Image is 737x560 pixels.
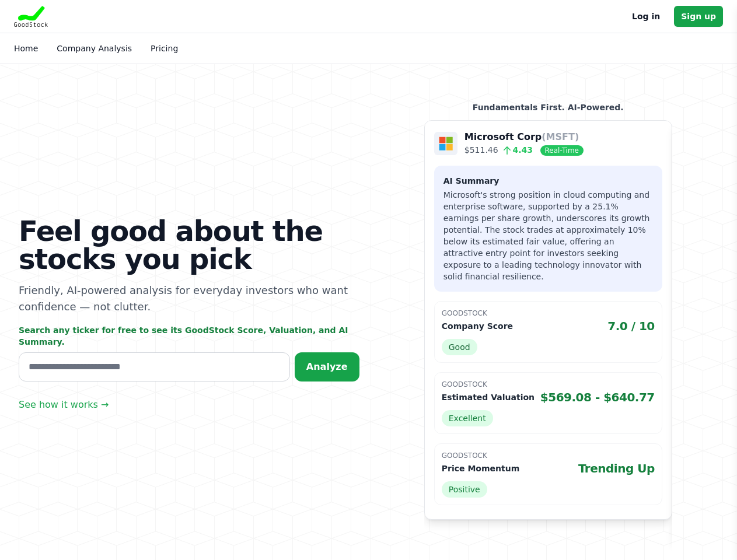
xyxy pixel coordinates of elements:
span: Real-Time [540,145,584,156]
p: Price Momentum [442,463,519,474]
span: $569.08 - $640.77 [540,389,655,405]
p: GoodStock [442,309,655,318]
a: Log in [632,9,660,23]
img: Goodstock Logo [14,6,48,27]
span: Excellent [442,410,493,426]
p: GoodStock [442,451,655,460]
a: See how it works → [19,398,109,412]
span: Good [442,339,477,355]
h3: AI Summary [443,175,653,187]
p: Fundamentals First. AI-Powered. [424,101,672,113]
span: Trending Up [578,460,655,477]
button: Analyze [295,352,359,381]
span: Positive [442,481,487,498]
span: (MSFT) [542,131,579,142]
a: Sign up [674,6,723,27]
p: Search any ticker for free to see its GoodStock Score, Valuation, and AI Summary. [19,324,359,348]
p: Friendly, AI-powered analysis for everyday investors who want confidence — not clutter. [19,282,359,315]
p: GoodStock [442,380,655,389]
a: Home [14,44,38,53]
a: Company Logo Microsoft Corp(MSFT) $511.46 4.43 Real-Time AI Summary Microsoft's strong position i... [424,120,672,520]
span: 4.43 [498,145,533,155]
p: Company Score [442,320,513,332]
span: 7.0 / 10 [607,318,655,334]
p: Estimated Valuation [442,391,535,403]
span: Analyze [306,361,348,372]
p: Microsoft Corp [464,130,584,144]
p: Microsoft's strong position in cloud computing and enterprise software, supported by a 25.1% earn... [443,189,653,282]
img: Company Logo [434,132,457,155]
h1: Feel good about the stocks you pick [19,217,359,273]
a: Company Analysis [57,44,132,53]
a: Pricing [151,44,178,53]
p: $511.46 [464,144,584,156]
